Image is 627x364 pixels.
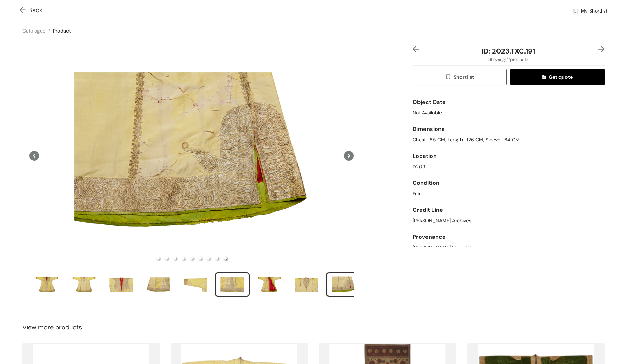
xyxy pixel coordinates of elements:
[413,95,605,109] div: Object Date
[215,272,250,297] li: slide item 6
[413,69,507,85] button: wishlistShortlist
[53,28,71,34] a: Product
[157,257,160,260] li: slide item 1
[488,56,528,63] span: Showing 1 / 7 products
[445,73,474,81] span: Shortlist
[22,28,45,34] a: Catalogue
[29,272,64,297] li: slide item 1
[581,7,607,16] span: My Shortlist
[178,272,213,297] li: slide item 5
[165,257,168,260] li: slide item 2
[413,230,605,244] div: Provenance
[224,257,227,260] li: slide item 9
[252,272,287,297] li: slide item 7
[542,73,572,81] span: Get quote
[542,75,548,81] img: quote
[20,6,42,15] span: Back
[20,7,28,14] img: Go back
[572,8,579,15] img: wishlist
[199,257,202,260] li: slide item 6
[413,176,605,190] div: Condition
[413,149,605,163] div: Location
[413,122,605,136] div: Dimensions
[482,47,535,56] span: ID: 2023.TXC.191
[289,272,324,297] li: slide item 8
[141,272,176,297] li: slide item 4
[48,28,50,34] span: /
[413,163,605,170] div: D209
[174,257,176,260] li: slide item 3
[66,272,101,297] li: slide item 2
[190,257,193,260] li: slide item 5
[413,203,605,217] div: Credit Line
[413,190,605,197] div: Fair
[413,46,419,52] img: left
[598,46,605,52] img: right
[22,323,82,332] span: View more products
[182,257,185,260] li: slide item 4
[413,217,605,224] div: [PERSON_NAME] Archives
[510,69,605,85] button: quoteGet quote
[216,257,218,260] li: slide item 8
[413,109,605,117] div: Not Available
[413,244,605,251] div: [PERSON_NAME] Collection
[326,272,361,297] li: slide item 9
[207,257,210,260] li: slide item 7
[445,73,453,81] img: wishlist
[413,136,605,143] div: Chest : 85 CM, Length : 126 CM, Sleeve : 64 CM
[104,272,139,297] li: slide item 3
